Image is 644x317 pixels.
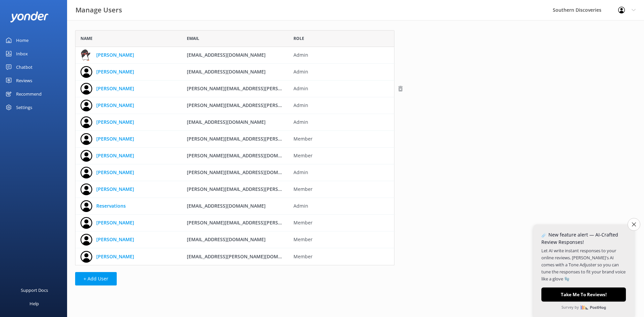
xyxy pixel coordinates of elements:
[293,186,390,193] span: Member
[16,74,32,87] div: Reviews
[21,283,48,297] div: Support Docs
[293,202,390,210] span: Admin
[96,135,134,143] a: [PERSON_NAME]
[75,272,117,285] button: + Add User
[187,203,266,209] span: [EMAIL_ADDRESS][DOMAIN_NAME]
[80,35,93,42] span: Name
[96,102,134,109] a: [PERSON_NAME]
[96,118,134,126] a: [PERSON_NAME]
[293,85,390,92] span: Admin
[75,47,394,265] div: grid
[187,253,304,260] span: [EMAIL_ADDRESS][PERSON_NAME][DOMAIN_NAME]
[75,5,122,15] h3: Manage Users
[96,202,126,210] a: Reservations
[16,47,28,60] div: Inbox
[80,49,92,61] img: 541-1719351697.jpg
[187,152,304,159] span: [PERSON_NAME][EMAIL_ADDRESS][DOMAIN_NAME]
[96,236,134,243] a: [PERSON_NAME]
[96,152,134,159] a: [PERSON_NAME]
[187,236,266,243] span: [EMAIL_ADDRESS][DOMAIN_NAME]
[187,85,341,92] span: [PERSON_NAME][EMAIL_ADDRESS][PERSON_NAME][DOMAIN_NAME]
[96,68,134,75] a: [PERSON_NAME]
[187,119,266,125] span: [EMAIL_ADDRESS][DOMAIN_NAME]
[187,102,341,108] span: [PERSON_NAME][EMAIL_ADDRESS][PERSON_NAME][DOMAIN_NAME]
[293,68,390,75] span: Admin
[293,51,390,59] span: Admin
[293,169,390,176] span: Admin
[187,68,266,75] span: [EMAIL_ADDRESS][DOMAIN_NAME]
[16,101,32,114] div: Settings
[96,186,134,193] a: [PERSON_NAME]
[16,60,33,74] div: Chatbot
[187,136,341,142] span: [PERSON_NAME][EMAIL_ADDRESS][PERSON_NAME][DOMAIN_NAME]
[293,236,390,243] span: Member
[10,11,49,22] img: yonder-white-logo.png
[187,186,341,192] span: [PERSON_NAME][EMAIL_ADDRESS][PERSON_NAME][DOMAIN_NAME]
[187,35,199,42] span: Email
[96,169,134,176] a: [PERSON_NAME]
[293,219,390,226] span: Member
[293,118,390,126] span: Admin
[293,102,390,109] span: Admin
[187,169,304,175] span: [PERSON_NAME][EMAIL_ADDRESS][DOMAIN_NAME]
[293,135,390,143] span: Member
[30,297,39,310] div: Help
[187,219,341,226] span: [PERSON_NAME][EMAIL_ADDRESS][PERSON_NAME][DOMAIN_NAME]
[96,51,134,59] a: [PERSON_NAME]
[96,219,134,226] a: [PERSON_NAME]
[96,253,134,260] a: [PERSON_NAME]
[187,52,266,58] span: [EMAIL_ADDRESS][DOMAIN_NAME]
[16,34,29,47] div: Home
[293,152,390,159] span: Member
[16,87,42,101] div: Recommend
[96,85,134,92] a: [PERSON_NAME]
[293,253,390,260] span: Member
[293,35,304,42] span: Role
